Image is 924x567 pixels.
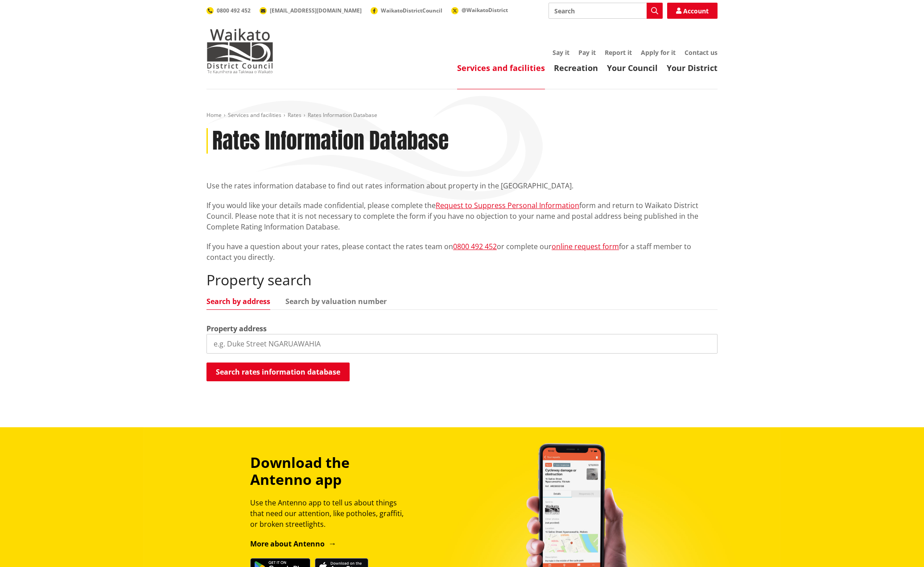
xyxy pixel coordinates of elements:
[250,539,336,549] a: More about Antenno
[457,63,545,73] a: Services and facilities
[260,7,362,14] a: [EMAIL_ADDRESS][DOMAIN_NAME]
[667,63,718,73] a: Your District
[206,200,718,232] p: If you would like your details made confidential, please complete the form and return to Waikato ...
[381,7,442,14] span: WaikatoDistrictCouncil
[436,200,579,210] a: Request to Suppress Personal Information
[288,111,301,119] a: Rates
[217,7,251,14] span: 0800 492 452
[250,497,412,529] p: Use the Antenno app to tell us about things that need our attention, like potholes, graffiti, or ...
[549,3,663,19] input: Search input
[685,48,718,57] a: Contact us
[206,111,222,119] a: Home
[206,112,718,119] nav: breadcrumb
[206,271,718,288] h2: Property search
[553,48,569,57] a: Say it
[607,63,658,73] a: Your Council
[453,242,497,251] a: 0800 492 452
[250,454,412,488] h3: Download the Antenno app
[206,180,718,191] p: Use the rates information database to find out rates information about property in the [GEOGRAPHI...
[462,6,508,14] span: @WaikatoDistrict
[552,242,619,251] a: online request form
[206,298,270,305] a: Search by address
[270,7,362,14] span: [EMAIL_ADDRESS][DOMAIN_NAME]
[206,241,718,263] p: If you have a question about your rates, please contact the rates team on or complete our for a s...
[206,7,251,14] a: 0800 492 452
[451,6,508,14] a: @WaikatoDistrict
[212,128,449,154] h1: Rates Information Database
[667,3,718,19] a: Account
[206,29,273,73] img: Waikato District Council - Te Kaunihera aa Takiwaa o Waikato
[285,298,387,305] a: Search by valuation number
[605,48,632,57] a: Report it
[206,363,350,381] button: Search rates information database
[371,7,442,14] a: WaikatoDistrictCouncil
[206,334,718,354] input: e.g. Duke Street NGARUAWAHIA
[308,111,377,119] span: Rates Information Database
[228,111,281,119] a: Services and facilities
[641,48,676,57] a: Apply for it
[206,323,267,334] label: Property address
[554,63,598,73] a: Recreation
[578,48,596,57] a: Pay it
